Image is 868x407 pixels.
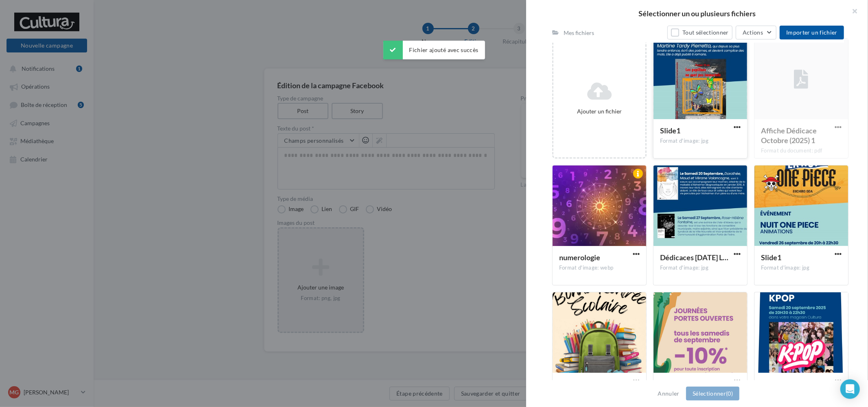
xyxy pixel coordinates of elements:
div: Ajouter un fichier [557,107,642,115]
button: Actions [736,26,776,39]
div: Mes fichiers [564,29,594,37]
div: Open Intercom Messenger [840,379,860,399]
button: Annuler [655,389,683,398]
div: Format d'image: jpg [660,264,741,272]
span: (0) [726,390,733,397]
span: 1756804296523-9ada8754-6339-4497-bf8c-b4b488e43642_1 [660,380,731,398]
h2: Sélectionner un ou plusieurs fichiers [539,10,855,17]
span: AfficheKPOPpdf_page-0001 [761,380,830,398]
span: RENTRÉE SCOLAIRE [559,380,582,389]
span: Actions [743,29,763,36]
span: Dédicaces Septembre 2025 Livre [660,253,728,262]
span: Importer un fichier [786,29,837,36]
div: Fichier ajouté avec succès [383,41,485,59]
span: Slide1 [761,253,781,262]
button: Importer un fichier [780,26,844,39]
div: Format d'image: jpg [660,137,741,145]
span: Slide1 [660,126,680,135]
button: Sélectionner(0) [686,387,739,400]
div: Format d'image: jpg [761,264,842,272]
div: Format d'image: webp [559,264,640,272]
button: Tout sélectionner [667,26,732,39]
span: numerologie [559,253,600,262]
